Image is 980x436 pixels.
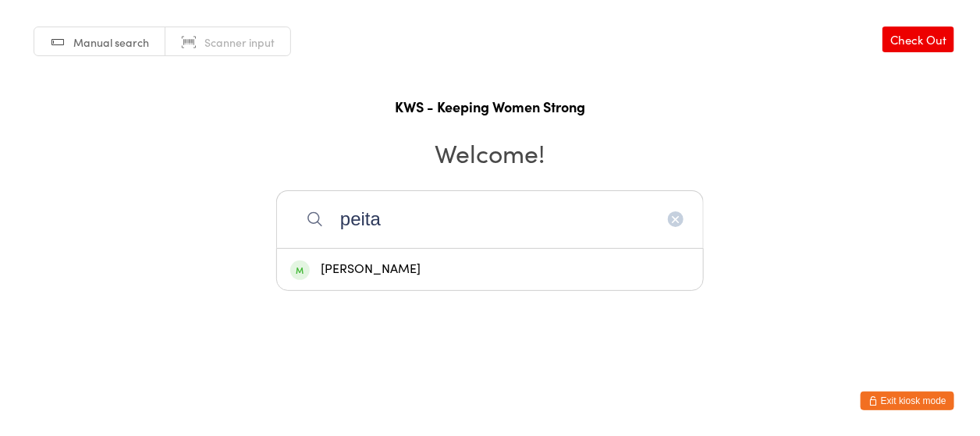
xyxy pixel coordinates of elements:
button: Exit kiosk mode [861,392,954,410]
input: Search [276,190,704,248]
div: [PERSON_NAME] [290,259,690,280]
h2: Welcome! [16,135,964,170]
span: Manual search [73,34,149,50]
span: Scanner input [204,34,275,50]
h1: KWS - Keeping Women Strong [16,97,964,116]
a: Check Out [882,27,954,52]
